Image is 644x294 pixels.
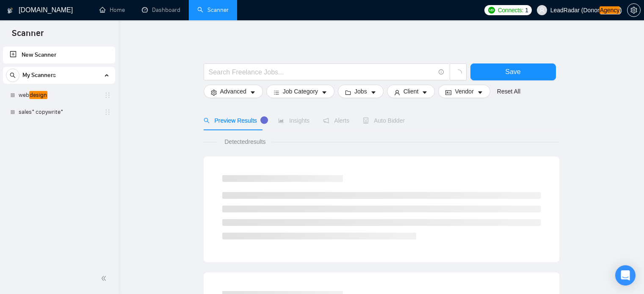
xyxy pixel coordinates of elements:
[394,89,400,96] span: user
[354,87,367,96] span: Jobs
[505,66,520,77] span: Save
[627,3,641,17] button: setting
[454,69,462,77] span: loading
[220,87,246,96] span: Advanced
[550,7,622,13] span: LeadRadar (Donor )
[363,118,369,124] span: robot
[19,87,99,104] a: webdesign
[6,72,19,78] span: search
[104,109,111,115] span: holder
[278,117,310,124] span: Insights
[104,92,111,99] span: holder
[321,89,327,96] span: caret-down
[209,67,435,77] input: Search Freelance Jobs...
[455,87,473,96] span: Vendor
[477,89,483,96] span: caret-down
[615,265,636,286] div: Open Intercom Messenger
[404,87,419,96] span: Client
[211,89,217,96] span: setting
[22,67,56,84] span: My Scanners
[19,104,99,121] a: sales* copywrite*
[204,118,210,124] span: search
[6,69,19,82] button: search
[274,89,279,96] span: bars
[204,117,265,124] span: Preview Results
[387,85,435,98] button: userClientcaret-down
[627,7,641,14] a: setting
[438,85,490,98] button: idcardVendorcaret-down
[250,89,256,96] span: caret-down
[345,89,351,96] span: folder
[498,5,523,15] span: Connects:
[278,118,284,124] span: area-chart
[197,6,229,14] a: searchScanner
[3,67,115,121] li: My Scanners
[218,137,271,146] span: Detected results
[445,89,451,96] span: idcard
[600,6,620,14] em: Agency
[422,89,428,96] span: caret-down
[488,7,495,14] img: upwork-logo.png
[5,27,50,45] span: Scanner
[260,116,268,124] div: Tooltip anchor
[7,4,13,17] img: logo
[470,63,556,80] button: Save
[100,6,125,14] a: homeHome
[3,47,115,63] li: New Scanner
[142,6,180,14] a: dashboardDashboard
[266,85,334,98] button: barsJob Categorycaret-down
[497,87,520,96] a: Reset All
[283,87,318,96] span: Job Category
[101,274,109,283] span: double-left
[323,117,349,124] span: Alerts
[370,89,376,96] span: caret-down
[10,47,108,63] a: New Scanner
[539,7,545,13] span: user
[323,118,329,124] span: notification
[439,69,444,75] span: info-circle
[363,117,405,124] span: Auto Bidder
[338,85,384,98] button: folderJobscaret-down
[627,7,640,14] span: setting
[204,85,263,98] button: settingAdvancedcaret-down
[525,5,528,15] span: 1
